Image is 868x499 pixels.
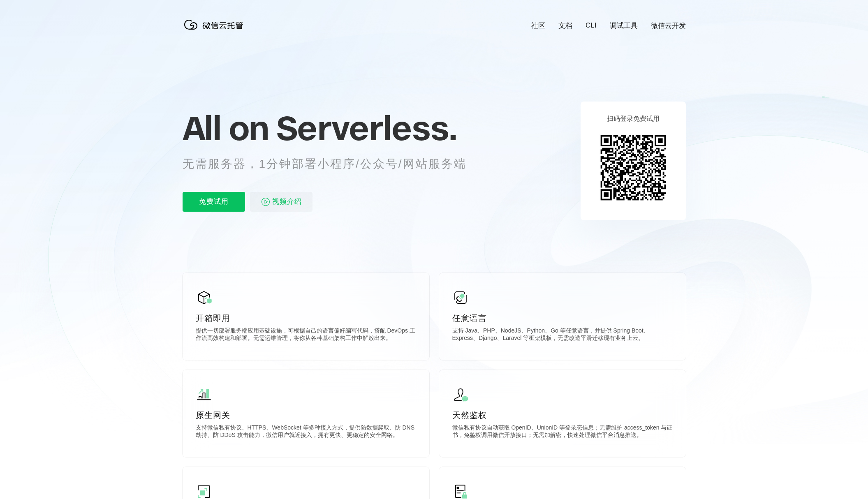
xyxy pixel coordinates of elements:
[452,312,673,324] p: 任意语言
[196,409,416,421] p: 原生网关
[272,192,302,212] span: 视频介绍
[452,327,673,344] p: 支持 Java、PHP、NodeJS、Python、Go 等任意语言，并提供 Spring Boot、Express、Django、Laravel 等框架模板，无需改造平滑迁移现有业务上云。
[531,21,545,30] a: 社区
[558,21,572,30] a: 文档
[196,327,416,344] p: 提供一切部署服务端应用基础设施，可根据自己的语言偏好编写代码，搭配 DevOps 工作流高效构建和部署。无需运维管理，将你从各种基础架构工作中解放出来。
[276,107,457,148] span: Serverless.
[452,409,673,421] p: 天然鉴权
[196,312,416,324] p: 开箱即用
[586,21,596,30] a: CLI
[196,424,416,441] p: 支持微信私有协议、HTTPS、WebSocket 等多种接入方式，提供防数据爬取、防 DNS 劫持、防 DDoS 攻击能力，微信用户就近接入，拥有更快、更稳定的安全网络。
[607,115,660,123] p: 扫码登录免费试用
[452,424,673,441] p: 微信私有协议自动获取 OpenID、UnionID 等登录态信息；无需维护 access_token 与证书，免鉴权调用微信开放接口；无需加解密，快速处理微信平台消息推送。
[183,107,269,148] span: All on
[651,21,686,30] a: 微信云开发
[610,21,638,30] a: 调试工具
[183,16,248,33] img: 微信云托管
[183,156,482,172] p: 无需服务器，1分钟部署小程序/公众号/网站服务端
[261,197,271,207] img: video_play.svg
[183,192,245,212] p: 免费试用
[183,27,248,34] a: 微信云托管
